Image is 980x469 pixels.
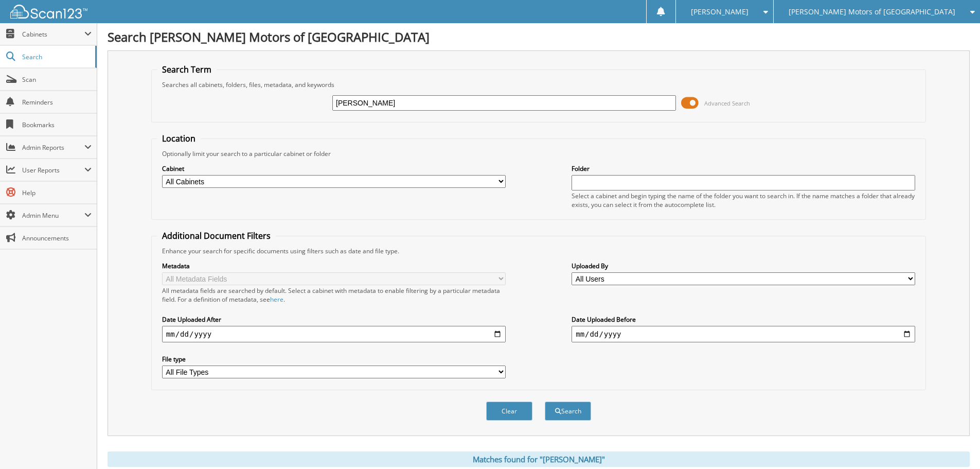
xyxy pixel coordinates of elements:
span: User Reports [22,166,84,175]
legend: Search Term [157,64,217,75]
label: Folder [572,164,915,173]
div: Select a cabinet and begin typing the name of the folder you want to search in. If the name match... [572,192,915,209]
span: Admin Reports [22,143,84,152]
label: Uploaded By [572,262,915,270]
h1: Search [PERSON_NAME] Motors of [GEOGRAPHIC_DATA] [108,28,970,45]
label: Cabinet [162,164,506,173]
button: Search [545,402,591,421]
button: Clear [486,402,532,421]
span: [PERSON_NAME] [691,9,749,15]
div: All metadata fields are searched by default. Select a cabinet with metadata to enable filtering b... [162,286,506,304]
span: Reminders [22,98,92,107]
span: [PERSON_NAME] Motors of [GEOGRAPHIC_DATA] [789,9,955,15]
div: Searches all cabinets, folders, files, metadata, and keywords [157,80,920,89]
input: start [162,326,506,342]
span: Search [22,53,90,61]
a: here [270,295,283,304]
span: Advanced Search [704,99,750,107]
span: Bookmarks [22,120,92,129]
div: Enhance your search for specific documents using filters such as date and file type. [157,247,920,255]
label: File type [162,355,506,363]
span: Cabinets [22,30,84,39]
input: end [572,326,915,342]
img: scan123-logo-white.svg [10,5,87,19]
span: Scan [22,75,92,84]
div: Matches found for "[PERSON_NAME]" [108,451,970,467]
div: Optionally limit your search to a particular cabinet or folder [157,149,920,158]
label: Metadata [162,262,506,270]
span: Admin Menu [22,211,84,220]
span: Announcements [22,234,92,242]
legend: Additional Document Filters [157,230,276,241]
label: Date Uploaded Before [572,315,915,324]
legend: Location [157,133,201,144]
label: Date Uploaded After [162,315,506,324]
span: Help [22,188,92,197]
